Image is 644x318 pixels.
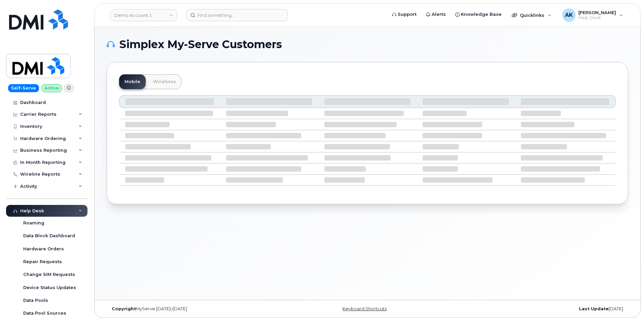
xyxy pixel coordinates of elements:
[119,39,282,49] span: Simplex My-Serve Customers
[119,74,146,89] a: Mobile
[579,306,609,311] strong: Last Update
[112,306,136,311] strong: Copyright
[454,306,628,312] div: [DATE]
[107,306,281,312] div: MyServe [DATE]–[DATE]
[148,74,181,89] a: Wirelines
[343,306,387,311] a: Keyboard Shortcuts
